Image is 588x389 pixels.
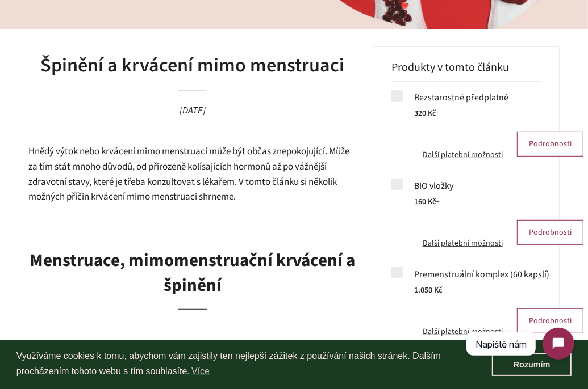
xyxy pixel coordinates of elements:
h1: Špinění a krvácení mimo menstruaci [28,52,357,79]
a: BIO vložky 160 Kč [414,179,583,209]
p: Hnědý výtok nebo krvácení mimo menstruaci může být občas znepokojující. Může za tím stát mnoho dů... [28,144,357,204]
span: BIO vložky [414,179,453,193]
a: Bezstarostné předplatné 320 Kč [414,90,583,121]
a: Další platební možnosti [414,238,511,250]
a: Podrobnosti [517,220,583,245]
a: Premenstruální komplex (60 kapslí) 1.050 Kč [414,267,583,298]
span: Využíváme cookies k tomu, abychom vám zajistily ten nejlepší zážitek z používání našich stránek. ... [16,349,492,380]
span: 1.050 Kč [414,285,442,296]
a: learn more about cookies [190,363,211,380]
span: 160 Kč [414,196,440,208]
a: Podrobnosti [517,308,583,333]
span: 320 Kč [414,108,440,119]
span: Premenstruální komplex (60 kapslí) [414,267,549,282]
a: Další platební možnosti [414,149,511,162]
a: dismiss cookie message [492,353,572,376]
time: [DATE] [180,104,206,117]
span: Bezstarostné předplatné [414,90,508,105]
a: Další platební možnosti [414,326,511,339]
a: Podrobnosti [517,132,583,157]
h3: Produkty v tomto článku [391,61,542,82]
b: Menstruace, mimomenstruační krvácení a špinění [30,248,355,297]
